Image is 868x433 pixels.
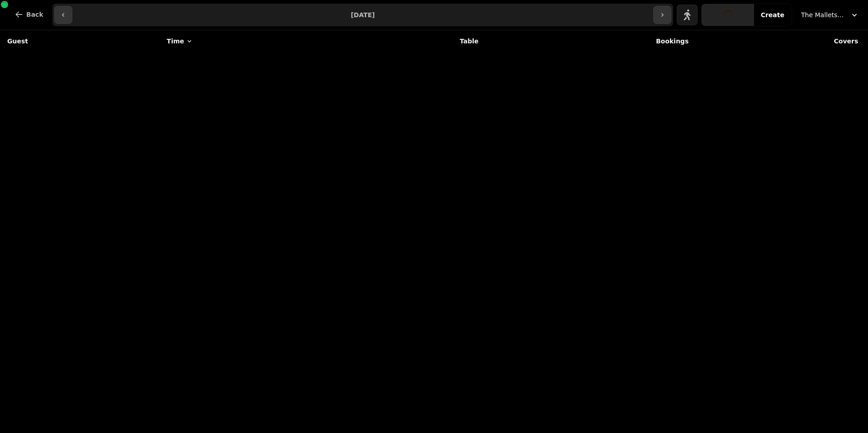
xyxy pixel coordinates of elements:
th: Bookings [484,30,694,52]
button: Create [754,4,792,26]
span: The Malletsheugh [801,10,846,19]
th: Covers [694,30,863,52]
th: Table [341,30,484,52]
button: Back [7,4,51,25]
span: Back [26,11,43,18]
button: The Malletsheugh [796,7,864,23]
span: Time [167,37,184,46]
span: Create [761,12,784,18]
button: Time [167,37,193,46]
